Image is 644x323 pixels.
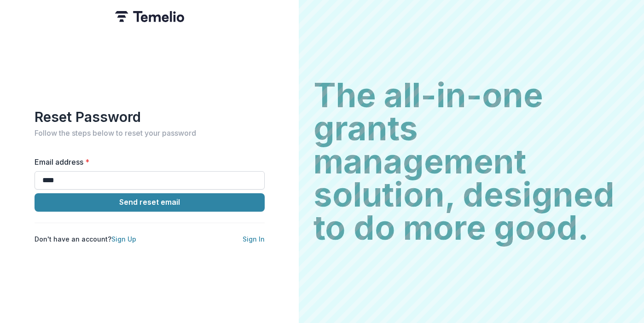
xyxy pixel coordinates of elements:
a: Sign Up [111,235,136,243]
h1: Reset Password [35,109,265,125]
p: Don't have an account? [35,234,136,244]
button: Send reset email [35,193,265,212]
img: Temelio [115,11,184,22]
a: Sign In [243,235,265,243]
label: Email address [35,156,259,167]
h2: Follow the steps below to reset your password [35,129,265,138]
